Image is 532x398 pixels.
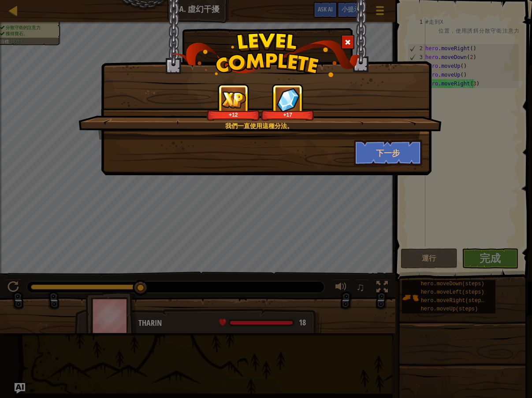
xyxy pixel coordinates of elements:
div: +17 [263,111,313,118]
div: 我們一直使用這種分法。 [120,122,398,130]
img: reward_icon_xp.png [221,91,246,108]
img: reward_icon_gems.png [277,88,300,112]
button: 下一步 [354,140,422,166]
div: +12 [208,111,258,118]
img: level_complete.png [171,33,361,77]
